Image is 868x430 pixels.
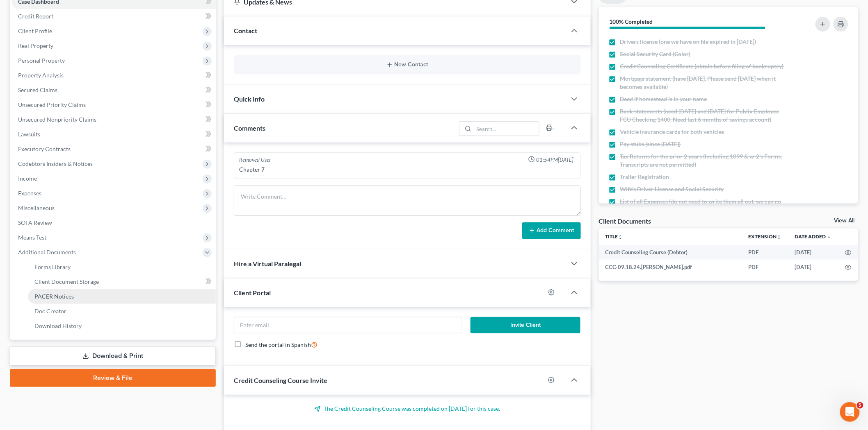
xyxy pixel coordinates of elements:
a: View All [834,218,855,224]
span: Quick Info [234,95,265,103]
span: Doc Creator [34,308,66,315]
span: 01:54PM[DATE] [537,156,574,164]
span: Secured Claims [18,86,57,93]
span: Drivers license (one we have on file expired in [DATE]) [620,38,756,46]
span: Wife's Driver License and Social Security [620,185,724,193]
i: expand_more [827,235,832,240]
span: Codebtors Insiders & Notices [18,160,93,167]
div: Client Documents [599,217,651,225]
span: Deed if homestead is in your name [620,95,707,103]
a: Unsecured Priority Claims [11,97,216,112]
a: Forms Library [28,260,216,274]
strong: 100% Completed [610,18,653,25]
a: SOFA Review [11,215,216,230]
span: Credit Counseling Certificate (obtain before filing of bankruptcy) [620,62,784,70]
span: Client Document Storage [34,278,99,285]
span: Pay stubs (since [DATE]) [620,140,681,148]
span: Credit Counseling Course Invite [234,376,327,384]
span: Executory Contracts [18,145,71,152]
i: unfold_more [777,235,782,240]
span: Trailer Registration [620,173,669,181]
span: 5 [857,402,863,409]
input: Enter email [234,317,462,333]
span: Tax Returns for the prior 2 years (Including 1099 & w-2's Forms. Transcripts are not permitted) [620,152,786,169]
span: Social Security Card (Color) [620,50,691,58]
span: Miscellaneous [18,204,55,211]
span: Client Profile [18,27,52,34]
a: Download & Print [10,346,216,366]
span: Mortgage statement (have [DATE]. Please send [DATE] when it becomes available) [620,75,786,91]
a: Client Document Storage [28,274,216,289]
span: Unsecured Nonpriority Claims [18,116,96,123]
iframe: Intercom live chat [840,402,860,422]
a: Executory Contracts [11,142,216,156]
a: PACER Notices [28,289,216,304]
a: Unsecured Nonpriority Claims [11,112,216,127]
a: Download History [28,319,216,333]
td: CCC-09.18.24.[PERSON_NAME].pdf [599,260,742,274]
span: Real Property [18,42,53,49]
span: Comments [234,124,265,132]
span: Property Analysis [18,72,64,79]
span: Personal Property [18,57,65,64]
div: Removed User [239,156,271,164]
a: Property Analysis [11,68,216,83]
a: Review & File [10,369,216,387]
td: PDF [742,260,788,274]
span: Means Test [18,234,46,241]
button: Invite Client [471,317,580,333]
button: Add Comment [522,222,581,240]
div: Chapter 7 [239,165,576,174]
span: Expenses [18,190,41,197]
td: Credit Counseling Course (Debtor) [599,245,742,260]
span: Hire a Virtual Paralegal [234,260,301,267]
td: PDF [742,245,788,260]
span: Lawsuits [18,131,40,138]
i: unfold_more [618,235,623,240]
td: [DATE] [788,245,838,260]
span: SOFA Review [18,219,52,226]
input: Search... [474,122,539,136]
span: Bank statements (need [DATE] and [DATE] for Publix Employee FCU Checking 1400. Need last 6 months... [620,107,786,124]
span: Unsecured Priority Claims [18,101,86,108]
td: [DATE] [788,260,838,274]
span: Vehicle insurance cards for both vehicles [620,128,724,136]
p: The Credit Counseling Course was completed on [DATE] for this case. [234,405,581,413]
span: Send the portal in Spanish [245,341,311,348]
span: Download History [34,322,82,329]
button: New Contact [240,61,574,68]
span: List of all Expenses (do not need to write them all out, we can go over during a phone call) [620,197,786,214]
a: Credit Report [11,9,216,24]
span: Forms Library [34,263,71,270]
a: Extensionunfold_more [749,233,782,240]
a: Titleunfold_more [605,233,623,240]
span: Income [18,175,37,182]
a: Date Added expand_more [795,233,832,240]
span: Client Portal [234,289,271,296]
span: Contact [234,27,257,34]
span: Credit Report [18,13,53,20]
span: PACER Notices [34,293,74,300]
a: Secured Claims [11,83,216,97]
span: Additional Documents [18,249,76,256]
a: Doc Creator [28,304,216,319]
a: Lawsuits [11,127,216,142]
